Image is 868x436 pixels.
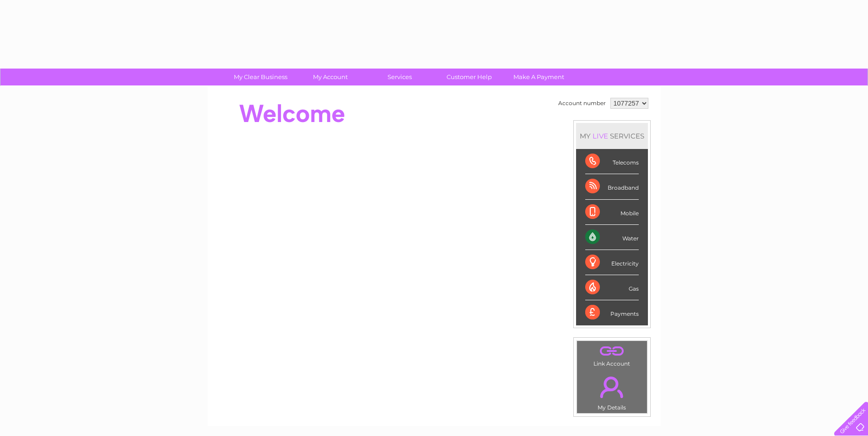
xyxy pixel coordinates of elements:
a: Services [362,69,437,85]
td: Link Account [577,340,647,369]
a: Make A Payment [501,69,577,85]
a: My Clear Business [223,69,298,85]
div: Gas [585,275,639,300]
td: Account number [556,96,608,111]
div: Telecoms [585,149,639,174]
div: Broadband [585,174,639,199]
div: Electricity [585,250,639,275]
div: MY SERVICES [576,123,648,149]
div: LIVE [591,132,610,140]
div: Water [585,225,639,250]
a: Customer Help [431,69,507,85]
a: . [579,343,645,359]
a: My Account [292,69,368,85]
a: . [579,371,645,403]
td: My Details [577,369,647,414]
div: Mobile [585,200,639,225]
div: Payments [585,300,639,325]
